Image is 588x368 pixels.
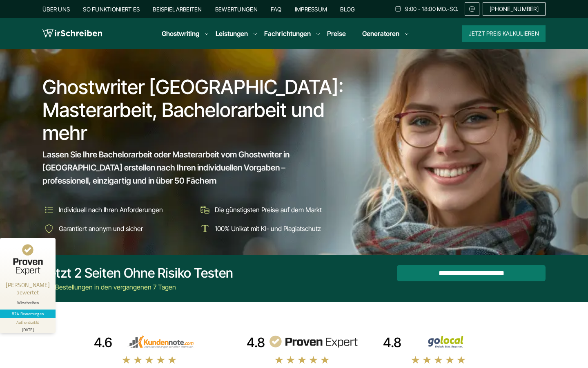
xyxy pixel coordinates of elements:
div: 4.6 [94,334,112,351]
a: Preise [327,29,346,38]
a: Generatoren [362,29,399,38]
a: Ghostwriting [162,29,199,38]
li: 100% Unikat mit KI- und Plagiatschutz [198,222,349,235]
img: stars [122,355,177,364]
li: Individuell nach Ihren Anforderungen [42,203,193,216]
img: Die günstigsten Preise auf dem Markt [198,203,212,216]
a: [PHONE_NUMBER] [483,2,546,16]
a: Fachrichtungen [264,29,311,38]
a: Impressum [295,6,327,13]
div: 347 Bestellungen in den vergangenen 7 Tagen [42,282,233,292]
span: [PHONE_NUMBER] [490,6,539,12]
img: Email [468,6,476,12]
img: provenexpert reviews [268,335,358,348]
span: Lassen Sie Ihre Bachelorarbeit oder Masterarbeit vom Ghostwriter in [GEOGRAPHIC_DATA] erstellen n... [42,148,334,187]
img: stars [411,355,466,364]
div: Authentizität [16,319,40,325]
img: Wirschreiben Bewertungen [405,335,494,348]
img: Schedule [394,5,402,12]
img: 100% Unikat mit KI- und Plagiatschutz [198,222,212,235]
img: Individuell nach Ihren Anforderungen [42,203,56,216]
div: [DATE] [3,325,52,332]
div: Wirschreiben [3,300,52,305]
a: Über uns [42,6,70,13]
span: 9:00 - 18:00 Mo.-So. [405,6,458,12]
img: Garantiert anonym und sicher [42,222,56,235]
img: stars [274,355,330,364]
a: So funktioniert es [83,6,140,13]
h1: Ghostwriter [GEOGRAPHIC_DATA]: Masterarbeit, Bachelorarbeit und mehr [42,76,350,144]
div: 4.8 [383,334,401,351]
a: Bewertungen [215,6,258,13]
a: Leistungen [216,29,248,38]
img: logo wirschreiben [42,27,102,40]
a: Beispielarbeiten [153,6,202,13]
div: Jetzt 2 Seiten ohne Risiko testen [42,265,233,281]
a: Blog [340,6,355,13]
a: FAQ [271,6,282,13]
div: 4.8 [247,334,265,351]
img: kundennote [116,335,205,348]
li: Garantiert anonym und sicher [42,222,193,235]
button: Jetzt Preis kalkulieren [462,25,546,42]
li: Die günstigsten Preise auf dem Markt [198,203,349,216]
